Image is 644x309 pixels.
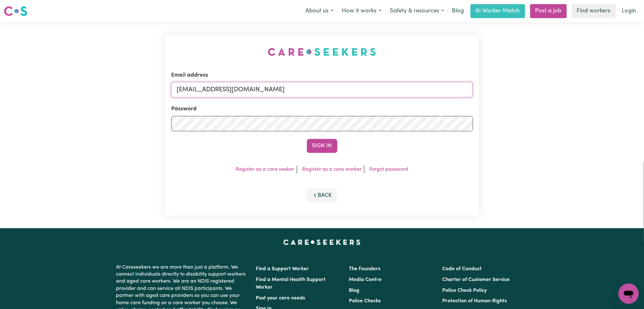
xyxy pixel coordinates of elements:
iframe: Button to launch messaging window [619,284,639,304]
a: Protection of Human Rights [442,299,507,304]
a: Find a Mental Health Support Worker [256,277,326,290]
a: The Founders [349,266,381,271]
a: Find workers [572,4,616,18]
label: Password [171,105,197,113]
img: Careseekers logo [4,5,27,17]
a: Login [618,4,640,18]
a: Post a job [530,4,567,18]
a: Register as a care seeker [236,167,294,172]
label: Email address [171,71,208,79]
a: Register as a care worker [302,167,362,172]
a: Charter of Customer Service [442,277,510,282]
input: Email address [171,82,473,97]
a: Code of Conduct [442,266,482,271]
a: Police Check Policy [442,288,487,293]
a: Forgot password [369,167,408,172]
button: Back [307,189,337,203]
a: Find a Support Worker [256,266,309,271]
button: Safety & resources [386,4,448,18]
button: Sign In [307,139,337,153]
a: Careseekers home page [283,240,361,245]
a: Police Checks [349,299,381,304]
a: Blog [448,4,468,18]
a: Blog [349,288,360,293]
button: How it works [338,4,386,18]
a: AI Worker Match [471,4,525,18]
a: Post your care needs [256,296,305,301]
a: Careseekers logo [4,4,27,18]
a: Media Centre [349,277,382,282]
button: About us [301,4,338,18]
